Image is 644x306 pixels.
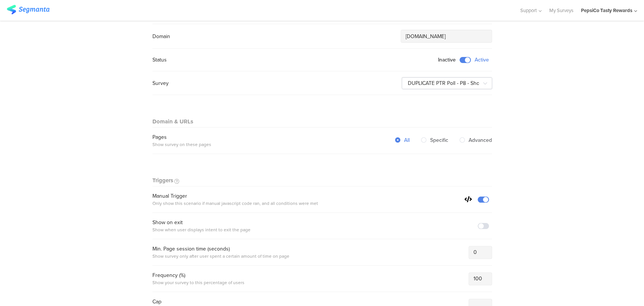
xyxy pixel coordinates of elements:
[152,133,211,141] div: Pages
[152,245,289,253] div: Min. Page session time (seconds)
[152,218,251,226] div: Show on exit
[581,7,632,14] div: PepsiCo Tasty Rewards
[152,200,318,207] div: Only show this scenario if manual javascript code ran, and all conditions were met
[7,5,49,14] img: segmanta logo
[152,32,170,40] div: Domain
[152,271,244,279] div: Frequency (%)
[426,136,448,144] span: Specific
[152,298,258,306] div: Cap
[402,77,492,89] input: select
[152,79,169,87] div: Survey
[152,279,244,286] div: Show your survey to this percentage of users
[152,192,318,200] div: Manual Trigger
[152,56,167,64] div: Status
[152,141,211,148] div: Show survey on these pages
[152,226,251,233] div: Show when user displays intent to exit the page
[400,136,410,144] span: All
[152,177,173,186] div: Triggers
[438,57,456,63] span: Inactive
[152,253,289,260] div: Show survey only after user spent a certain amount of time on page
[520,7,537,14] span: Support
[465,136,492,144] span: Advanced
[475,57,489,63] span: Active
[152,118,193,127] div: Domain & URLs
